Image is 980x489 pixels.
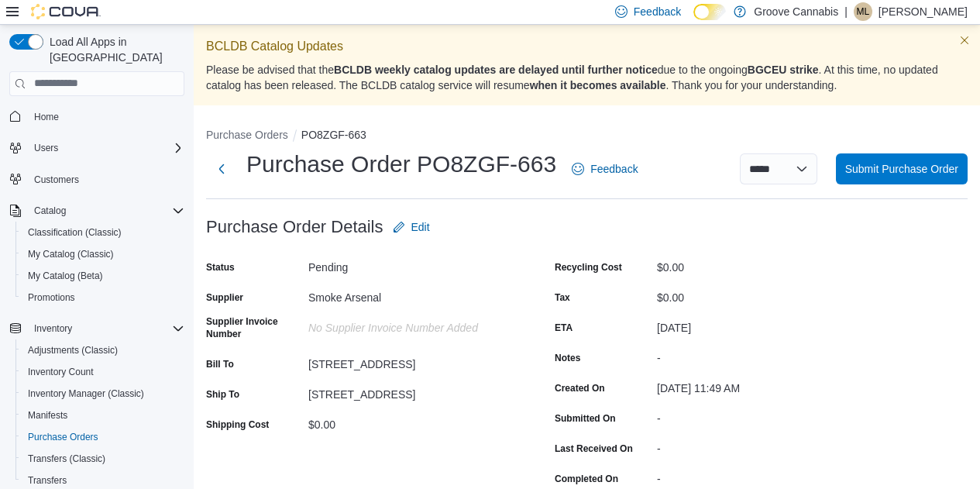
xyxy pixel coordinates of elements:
nav: An example of EuiBreadcrumbs [206,127,968,146]
div: [DATE] 11:49 AM [657,376,865,394]
span: ML [857,2,870,21]
span: Users [28,139,184,157]
div: $0.00 [657,285,865,304]
span: Manifests [28,409,67,422]
p: Groove Cannabis [754,2,838,21]
img: Cova [31,4,101,19]
span: Users [34,142,58,154]
button: Promotions [15,287,191,308]
a: Adjustments (Classic) [22,341,124,360]
span: Customers [34,174,79,186]
button: Users [28,139,64,157]
span: Feedback [590,161,638,177]
p: Please be advised that the due to the ongoing . At this time, no updated catalog has been release... [206,62,968,93]
span: Manifests [22,406,184,425]
div: Pending [308,255,516,274]
span: Dark Mode [693,20,694,21]
strong: BGCEU strike [748,64,819,76]
a: My Catalog (Beta) [22,267,109,285]
a: Feedback [566,153,644,184]
button: Catalog [3,200,191,222]
button: Customers [3,168,191,191]
span: Classification (Classic) [22,223,184,242]
span: Purchase Orders [22,428,184,446]
p: [PERSON_NAME] [879,2,968,21]
span: Promotions [28,291,75,304]
p: | [844,2,848,21]
a: Home [28,108,65,126]
input: Dark Mode [693,4,726,20]
a: Inventory Manager (Classic) [22,384,150,403]
button: Purchase Orders [15,426,191,448]
a: Transfers (Classic) [22,449,112,468]
label: Bill To [206,358,234,370]
button: Transfers (Classic) [15,448,191,470]
button: Purchase Orders [206,129,288,141]
span: My Catalog (Beta) [22,267,184,285]
a: Customers [28,170,85,189]
span: Classification (Classic) [28,226,122,239]
span: Inventory [28,319,184,338]
div: [STREET_ADDRESS] [308,352,516,370]
div: $0.00 [308,412,516,431]
div: $0.00 [657,255,865,274]
button: Next [206,153,237,184]
span: Feedback [634,4,681,19]
span: Catalog [34,205,66,217]
div: - [657,436,865,455]
span: Edit [411,219,430,235]
button: Classification (Classic) [15,222,191,243]
span: Home [28,107,184,126]
div: [STREET_ADDRESS] [308,382,516,401]
label: Notes [555,352,580,364]
span: Promotions [22,288,184,307]
button: Submit Purchase Order [836,153,968,184]
span: Inventory Manager (Classic) [28,387,144,400]
button: My Catalog (Classic) [15,243,191,265]
div: Michael Langburt [854,2,872,21]
label: Shipping Cost [206,418,269,431]
div: - [657,467,865,485]
span: Transfers (Classic) [22,449,184,468]
button: Users [3,137,191,159]
label: Submitted On [555,412,616,425]
span: Customers [28,170,184,189]
button: My Catalog (Beta) [15,265,191,287]
span: Inventory Manager (Classic) [22,384,184,403]
span: My Catalog (Classic) [22,245,184,263]
label: Last Received On [555,443,633,455]
label: Status [206,261,235,274]
a: Classification (Classic) [22,223,128,242]
span: Inventory Count [22,363,184,381]
span: Transfers [28,474,67,487]
span: Submit Purchase Order [845,161,958,177]
label: Created On [555,382,605,394]
button: Adjustments (Classic) [15,339,191,361]
div: Smoke Arsenal [308,285,516,304]
div: No Supplier Invoice Number added [308,315,516,334]
label: Tax [555,291,570,304]
button: Inventory Manager (Classic) [15,383,191,405]
span: Inventory [34,322,72,335]
span: Purchase Orders [28,431,98,443]
h1: Purchase Order PO8ZGF-663 [246,149,556,180]
label: ETA [555,322,573,334]
a: Manifests [22,406,74,425]
button: Edit [387,212,436,243]
span: Transfers (Classic) [28,453,105,465]
button: Home [3,105,191,128]
p: BCLDB Catalog Updates [206,37,968,56]
button: Inventory [28,319,78,338]
span: My Catalog (Beta) [28,270,103,282]
a: Inventory Count [22,363,100,381]
span: Adjustments (Classic) [28,344,118,356]
button: Inventory Count [15,361,191,383]
span: My Catalog (Classic) [28,248,114,260]
label: Ship To [206,388,239,401]
button: Manifests [15,405,191,426]
div: [DATE] [657,315,865,334]
label: Supplier [206,291,243,304]
button: Inventory [3,318,191,339]
label: Completed On [555,473,618,485]
a: Purchase Orders [22,428,105,446]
